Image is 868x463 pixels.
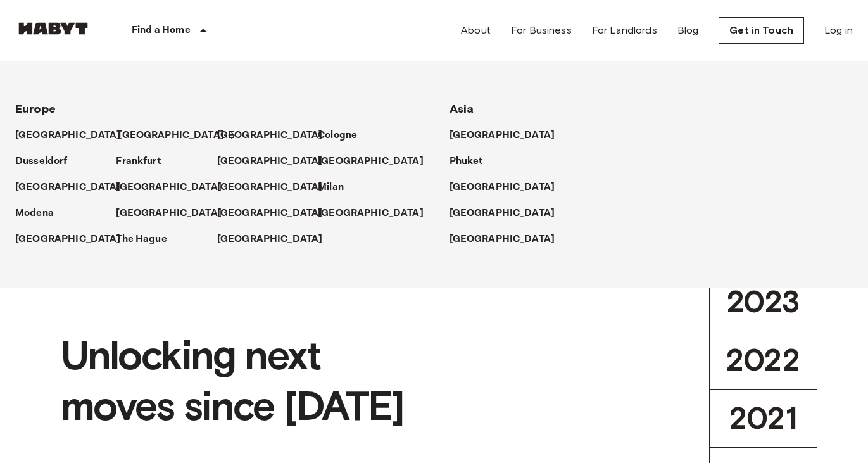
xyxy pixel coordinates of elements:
[461,23,491,38] a: About
[116,206,234,221] a: [GEOGRAPHIC_DATA]
[450,206,568,221] a: [GEOGRAPHIC_DATA]
[217,154,323,169] p: [GEOGRAPHIC_DATA]
[217,180,336,195] a: [GEOGRAPHIC_DATA]
[592,23,657,38] a: For Landlords
[15,232,134,247] a: [GEOGRAPHIC_DATA]
[450,180,568,195] a: [GEOGRAPHIC_DATA]
[15,22,91,35] img: Habyt
[217,128,323,143] p: [GEOGRAPHIC_DATA]
[217,128,336,143] a: [GEOGRAPHIC_DATA]
[15,206,66,221] a: Modena
[511,23,572,38] a: For Business
[450,102,474,116] span: Asia
[318,128,357,143] p: Cologne
[318,180,356,195] a: Milan
[318,206,424,221] p: [GEOGRAPHIC_DATA]
[15,232,121,247] p: [GEOGRAPHIC_DATA]
[217,206,323,221] p: [GEOGRAPHIC_DATA]
[450,128,568,143] a: [GEOGRAPHIC_DATA]
[217,206,336,221] a: [GEOGRAPHIC_DATA]
[318,180,344,195] p: Milan
[217,154,336,169] a: [GEOGRAPHIC_DATA]
[15,128,121,143] p: [GEOGRAPHIC_DATA]
[116,206,222,221] p: [GEOGRAPHIC_DATA]
[116,154,160,169] p: Frankfurt
[132,23,191,38] p: Find a Home
[116,232,167,247] p: The Hague
[677,23,699,38] a: Blog
[217,232,323,247] p: [GEOGRAPHIC_DATA]
[15,180,134,195] a: [GEOGRAPHIC_DATA]
[116,154,173,169] a: Frankfurt
[116,232,179,247] a: The Hague
[116,180,234,195] a: [GEOGRAPHIC_DATA]
[217,232,336,247] a: [GEOGRAPHIC_DATA]
[15,154,80,169] a: Dusseldorf
[719,17,804,44] a: Get in Touch
[118,128,237,143] a: [GEOGRAPHIC_DATA]
[318,206,436,221] a: [GEOGRAPHIC_DATA]
[450,154,483,169] p: Phuket
[318,154,436,169] a: [GEOGRAPHIC_DATA]
[118,128,224,143] p: [GEOGRAPHIC_DATA]
[15,154,68,169] p: Dusseldorf
[450,206,555,221] p: [GEOGRAPHIC_DATA]
[15,206,54,221] p: Modena
[450,154,496,169] a: Phuket
[318,128,370,143] a: Cologne
[217,180,323,195] p: [GEOGRAPHIC_DATA]
[450,180,555,195] p: [GEOGRAPHIC_DATA]
[318,154,424,169] p: [GEOGRAPHIC_DATA]
[15,128,134,143] a: [GEOGRAPHIC_DATA]
[450,232,555,247] p: [GEOGRAPHIC_DATA]
[116,180,222,195] p: [GEOGRAPHIC_DATA]
[824,23,853,38] a: Log in
[15,180,121,195] p: [GEOGRAPHIC_DATA]
[450,128,555,143] p: [GEOGRAPHIC_DATA]
[450,232,568,247] a: [GEOGRAPHIC_DATA]
[15,102,56,116] span: Europe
